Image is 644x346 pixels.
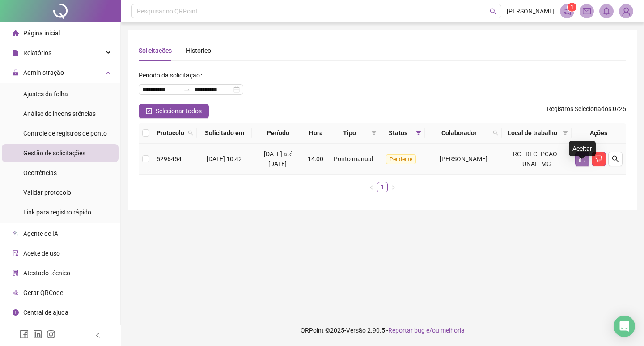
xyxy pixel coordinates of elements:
[139,104,209,118] button: Selecionar todos
[440,155,487,162] span: [PERSON_NAME]
[583,7,591,15] span: mail
[23,30,60,37] span: Página inicial
[186,46,211,56] div: Histórico
[183,86,191,93] span: swap-right
[612,155,619,162] span: search
[595,155,602,162] span: dislike
[95,332,101,338] span: left
[602,7,610,15] span: bell
[505,128,559,138] span: Local de trabalho
[371,130,377,136] span: filter
[23,130,107,137] span: Controle de registros de ponto
[13,250,19,256] span: audit
[23,230,58,237] span: Agente de IA
[384,128,412,138] span: Status
[414,126,423,140] span: filter
[13,290,19,296] span: qrcode
[388,327,465,334] span: Reportar bug e/ou melhoria
[416,130,421,136] span: filter
[619,4,633,18] img: 89225
[23,189,71,196] span: Validar protocolo
[121,315,644,346] footer: QRPoint © 2025 - 2.90.5 -
[252,123,304,144] th: Período
[20,330,29,339] span: facebook
[308,155,323,162] span: 14:00
[13,50,19,56] span: file
[23,150,85,157] span: Gestão de solicitações
[13,69,19,76] span: lock
[366,182,377,192] button: left
[23,110,96,117] span: Análise de inconsistências
[334,155,373,162] span: Ponto manual
[571,4,574,10] span: 1
[23,250,60,257] span: Aceite de uso
[188,130,193,136] span: search
[13,30,19,36] span: home
[507,6,555,16] span: [PERSON_NAME]
[156,106,202,116] span: Selecionar todos
[23,169,57,176] span: Ocorrências
[23,309,68,316] span: Central de ajuda
[207,155,242,162] span: [DATE] 10:42
[428,128,489,138] span: Colaborador
[377,182,388,192] li: 1
[563,130,568,136] span: filter
[547,105,611,112] span: Registros Selecionados
[388,182,398,192] button: right
[547,104,626,118] span: : 0 / 25
[614,316,635,337] div: Open Intercom Messenger
[157,155,182,162] span: 5296454
[23,69,64,76] span: Administração
[490,8,496,15] span: search
[568,3,576,12] sup: 1
[264,150,292,167] span: [DATE] até [DATE]
[139,68,206,82] label: Período da solicitação
[388,182,398,192] li: Próxima página
[139,46,172,56] div: Solicitações
[23,289,63,296] span: Gerar QRCode
[491,126,500,140] span: search
[366,182,377,192] li: Página anterior
[569,141,596,156] div: Aceitar
[369,185,374,190] span: left
[575,128,623,138] div: Ações
[186,126,195,140] span: search
[377,182,387,192] a: 1
[579,155,586,162] span: like
[47,330,55,339] span: instagram
[13,309,19,316] span: info-circle
[369,126,378,140] span: filter
[561,126,570,140] span: filter
[502,144,572,175] td: RC - RECEPCAO - UNAI - MG
[23,209,91,216] span: Link para registro rápido
[157,128,184,138] span: Protocolo
[183,86,191,93] span: to
[563,7,571,15] span: notification
[23,269,70,277] span: Atestado técnico
[23,49,51,56] span: Relatórios
[146,108,152,114] span: check-square
[386,154,416,164] span: Pendente
[332,128,368,138] span: Tipo
[33,330,42,339] span: linkedin
[346,327,366,334] span: Versão
[304,123,328,144] th: Hora
[13,270,19,276] span: solution
[197,123,252,144] th: Solicitado em
[390,185,396,190] span: right
[23,90,68,98] span: Ajustes da folha
[493,130,498,136] span: search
